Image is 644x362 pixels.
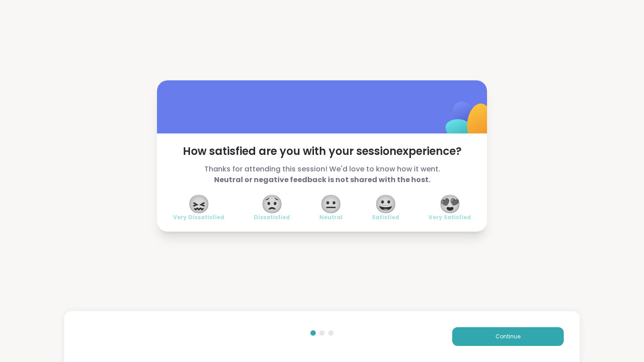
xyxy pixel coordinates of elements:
[214,175,430,185] b: Neutral or negative feedback is not shared with the host.
[173,214,224,221] span: Very Dissatisfied
[319,214,343,221] span: Neutral
[375,196,397,212] span: 😀
[173,144,471,158] span: How satisfied are you with your session experience?
[261,196,283,212] span: 😟
[439,196,461,212] span: 😍
[495,333,520,341] span: Continue
[188,196,210,212] span: 😖
[452,327,564,346] button: Continue
[429,214,471,221] span: Very Satisfied
[425,78,513,167] img: ShareWell Logomark
[173,164,471,185] span: Thanks for attending this session! We'd love to know how it went.
[254,214,290,221] span: Dissatisfied
[320,196,342,212] span: 😐
[372,214,399,221] span: Satisfied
